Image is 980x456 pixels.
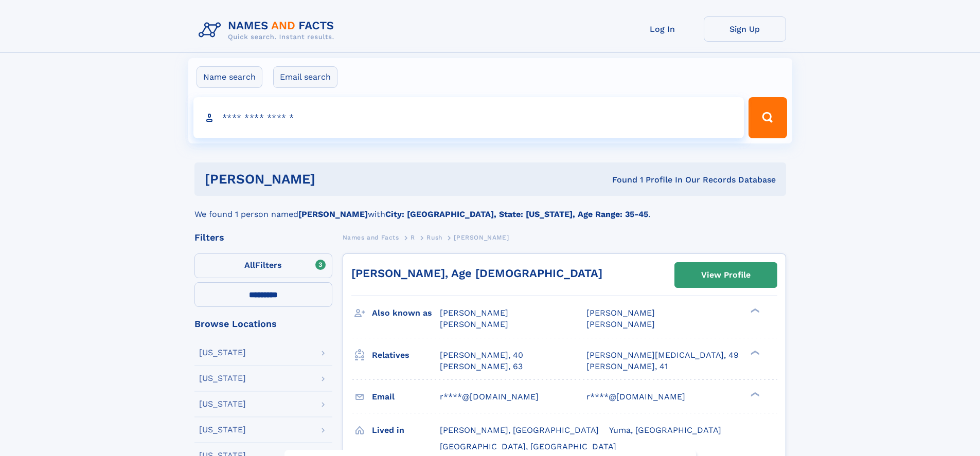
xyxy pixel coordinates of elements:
[440,361,523,372] a: [PERSON_NAME], 63
[411,231,415,244] a: R
[748,307,760,314] div: ❯
[199,374,246,382] div: [US_STATE]
[440,442,616,451] span: [GEOGRAPHIC_DATA], [GEOGRAPHIC_DATA]
[704,16,786,42] a: Sign Up
[372,346,440,364] h3: Relatives
[609,425,721,435] span: Yuma, [GEOGRAPHIC_DATA]
[199,426,246,434] div: [US_STATE]
[440,319,508,329] span: [PERSON_NAME]
[343,231,399,244] a: Names and Facts
[194,16,343,44] img: Logo Names and Facts
[701,263,751,287] div: View Profile
[298,209,368,219] b: [PERSON_NAME]
[244,260,255,270] span: All
[273,66,337,88] label: Email search
[586,361,668,372] a: [PERSON_NAME], 41
[464,174,776,186] div: Found 1 Profile In Our Records Database
[426,231,442,244] a: Rush
[748,391,760,397] div: ❯
[586,350,739,361] a: [PERSON_NAME][MEDICAL_DATA], 49
[194,196,786,221] div: We found 1 person named with .
[372,422,440,439] h3: Lived in
[411,234,415,241] span: R
[749,97,787,138] button: Search Button
[586,319,655,329] span: [PERSON_NAME]
[385,209,648,219] b: City: [GEOGRAPHIC_DATA], State: [US_STATE], Age Range: 35-45
[440,425,599,435] span: [PERSON_NAME], [GEOGRAPHIC_DATA]
[440,308,508,318] span: [PERSON_NAME]
[426,234,442,241] span: Rush
[621,16,704,42] a: Log In
[440,350,523,361] a: [PERSON_NAME], 40
[194,253,332,278] label: Filters
[199,349,246,357] div: [US_STATE]
[197,66,262,88] label: Name search
[194,319,332,329] div: Browse Locations
[372,304,440,322] h3: Also known as
[194,233,332,242] div: Filters
[586,308,655,318] span: [PERSON_NAME]
[199,400,246,408] div: [US_STATE]
[205,173,464,186] h1: [PERSON_NAME]
[351,267,602,280] a: [PERSON_NAME], Age [DEMOGRAPHIC_DATA]
[748,349,760,356] div: ❯
[193,97,744,138] input: search input
[454,234,509,241] span: [PERSON_NAME]
[675,263,777,287] a: View Profile
[372,388,440,406] h3: Email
